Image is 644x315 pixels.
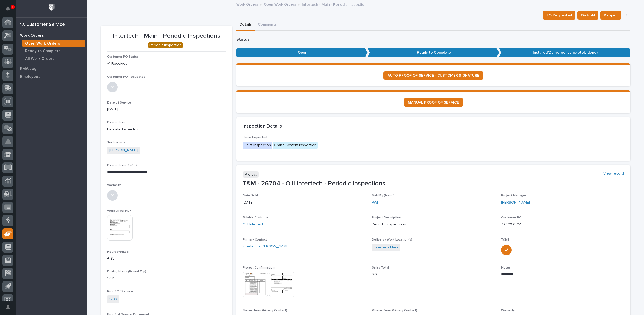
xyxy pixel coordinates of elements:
span: PO Requested [546,12,572,18]
span: Warranty [501,309,515,312]
p: [DATE] [243,200,365,205]
a: [PERSON_NAME] [501,200,530,205]
a: All Work Orders [20,55,87,62]
span: Sold By (brand) [372,194,394,197]
p: Project [243,171,259,178]
p: Employees [20,74,40,79]
p: Open Work Orders [25,41,60,46]
p: ✔ Received [107,61,226,67]
a: Open Work Orders [264,1,296,7]
a: Intertech - [PERSON_NAME] [243,244,290,249]
h2: Inspection Details [243,124,282,129]
a: View record [603,171,624,176]
p: Ready to Complete [368,48,499,57]
span: Project Description [372,216,401,219]
div: 17. Customer Service [20,22,65,28]
a: MANUAL PROOF OF SERVICE [404,98,463,107]
div: Crane System Inspection [273,142,318,149]
p: Periodic Inspection [107,127,226,132]
p: 4.25 [107,256,226,261]
button: On Hold [577,11,598,20]
p: Open [236,48,368,57]
span: AUTO PROOF OF SERVICE - CUSTOMER SIGNATURE [388,74,479,77]
span: Description [107,121,125,124]
span: Date of Service [107,101,131,104]
span: Customer PO Status [107,55,139,58]
p: [DATE] [107,107,226,112]
p: 4 [12,5,13,9]
p: Status [236,37,630,42]
span: Date Sold [243,194,258,197]
button: Comments [255,20,280,31]
span: Warranty [107,184,121,187]
a: Employees [16,73,87,81]
div: Hoist Inspection [243,142,272,149]
p: T&M - 26704 - OJI Intertech - Periodic Inspections [243,180,624,187]
a: PWI [372,200,378,205]
img: Workspace Logo [47,3,57,12]
span: Project Confirmation [243,266,275,269]
p: Periodic Inspections [372,222,495,227]
button: Notifications [2,3,13,14]
span: On Hold [581,12,595,18]
a: [PERSON_NAME] [109,148,138,153]
button: PO Requested [543,11,575,20]
span: Primary Contact [243,238,267,241]
span: Sales Total [372,266,389,269]
p: Intertech - Main - Periodic Inspections [107,32,226,40]
span: MANUAL PROOF OF SERVICE [408,101,459,104]
span: Reopen [604,12,618,18]
span: T&M? [501,238,509,241]
a: Work Orders [236,1,258,7]
span: Delivery / Work Location(s) [372,238,412,241]
div: Notifications4 [7,6,13,15]
span: Customer PO [501,216,522,219]
p: 7292025QA [501,222,624,227]
p: Work Orders [20,33,44,38]
span: Hours Worked [107,250,129,253]
p: $ 0 [372,272,495,277]
a: OJI Intertech [243,222,264,227]
span: Phone (from Primary Contact) [372,309,417,312]
p: Intertech - Main - Periodic Inspection [302,1,366,7]
a: AUTO PROOF OF SERVICE - CUSTOMER SIGNATURE [383,71,483,80]
span: Description of Work [107,164,137,167]
span: Name (from Primary Contact) [243,309,287,312]
button: Reopen [600,11,621,20]
p: Installed/Delivered (completely done) [499,48,630,57]
a: Intertech Main [374,245,398,250]
p: 1.62 [107,276,226,281]
span: Driving Hours (Round Trip) [107,270,146,273]
span: Proof Of Service [107,290,133,293]
a: Work Orders [16,31,87,39]
span: Billable Customer [243,216,270,219]
span: Notes [501,266,511,269]
span: Customer PO Requested [107,75,145,78]
span: Technicians [107,141,125,144]
a: RMA Log [16,65,87,73]
a: Open Work Orders [20,40,87,47]
span: Project Manager [501,194,526,197]
div: Periodic Inspection [148,42,183,49]
span: Work Order PDF [107,209,131,213]
button: Details [236,20,255,31]
a: 1739 [109,297,117,302]
p: RMA Log [20,67,36,71]
p: Ready to Complete [25,49,61,54]
p: All Work Orders [25,57,55,61]
span: Items Inspected [243,136,267,139]
a: Ready to Complete [20,47,87,55]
